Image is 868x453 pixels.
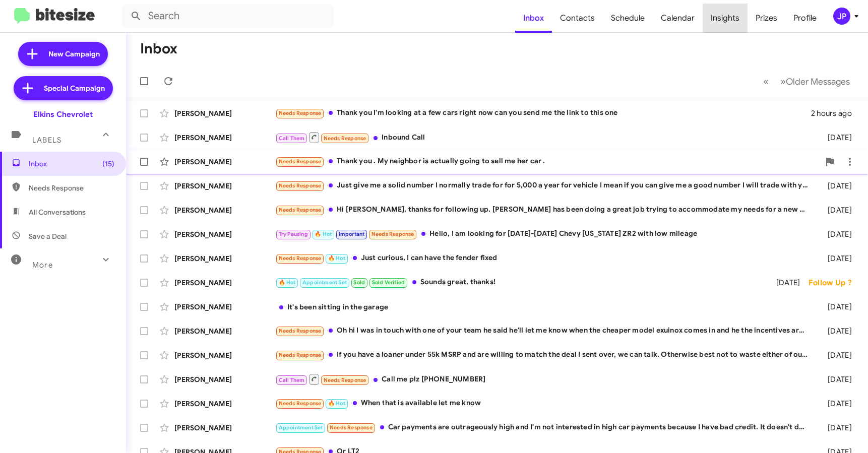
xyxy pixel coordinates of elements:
[174,205,275,215] div: [PERSON_NAME]
[813,423,860,433] div: [DATE]
[279,255,322,262] span: Needs Response
[813,350,860,360] div: [DATE]
[653,4,703,33] a: Calendar
[275,349,813,361] div: If you have a loaner under 55k MSRP and are willing to match the deal I sent over, we can talk. O...
[774,71,856,92] button: Next
[813,133,860,143] div: [DATE]
[102,159,114,169] span: (15)
[315,231,332,237] span: 🔥 Hot
[371,231,414,237] span: Needs Response
[813,326,860,336] div: [DATE]
[279,135,305,142] span: Call Them
[813,205,860,215] div: [DATE]
[552,4,603,33] a: Contacts
[174,278,275,288] div: [PERSON_NAME]
[122,4,334,28] input: Search
[279,110,322,116] span: Needs Response
[174,229,275,239] div: [PERSON_NAME]
[279,377,305,383] span: Call Them
[14,76,113,100] a: Special Campaign
[811,108,860,118] div: 2 hours ago
[279,400,322,407] span: Needs Response
[174,423,275,433] div: [PERSON_NAME]
[279,207,322,213] span: Needs Response
[275,302,813,312] div: It's been sitting in the garage
[275,398,813,409] div: When that is available let me know
[29,231,67,241] span: Save a Deal
[515,4,552,33] a: Inbox
[174,399,275,409] div: [PERSON_NAME]
[279,158,322,165] span: Needs Response
[279,231,308,237] span: Try Pausing
[174,350,275,360] div: [PERSON_NAME]
[275,228,813,240] div: Hello, I am looking for [DATE]-[DATE] Chevy [US_STATE] ZR2 with low mileage
[174,302,275,312] div: [PERSON_NAME]
[275,131,813,144] div: Inbound Call
[279,352,322,358] span: Needs Response
[809,278,860,288] div: Follow Up ?
[29,183,114,193] span: Needs Response
[302,279,347,286] span: Appointment Set
[339,231,365,237] span: Important
[29,159,114,169] span: Inbox
[372,279,405,286] span: Sold Verified
[174,374,275,384] div: [PERSON_NAME]
[279,328,322,334] span: Needs Response
[780,75,786,88] span: »
[33,109,93,119] div: Elkins Chevrolet
[174,133,275,143] div: [PERSON_NAME]
[275,252,813,264] div: Just curious, I can have the fender fixed
[763,75,769,88] span: «
[825,8,857,25] button: JP
[813,181,860,191] div: [DATE]
[785,4,825,33] a: Profile
[275,107,811,119] div: Thank you I'm looking at a few cars right now can you send me the link to this one
[48,49,100,59] span: New Campaign
[758,71,856,92] nav: Page navigation example
[813,253,860,264] div: [DATE]
[330,424,373,431] span: Needs Response
[786,76,850,87] span: Older Messages
[279,279,296,286] span: 🔥 Hot
[275,156,820,167] div: Thank you . My neighbor is actually going to sell me her car .
[328,255,345,262] span: 🔥 Hot
[765,278,809,288] div: [DATE]
[174,326,275,336] div: [PERSON_NAME]
[757,71,775,92] button: Previous
[833,8,850,25] div: JP
[813,374,860,384] div: [DATE]
[748,4,785,33] a: Prizes
[275,325,813,337] div: Oh hi I was in touch with one of your team he said he'll let me know when the cheaper model exuin...
[275,277,765,288] div: Sounds great, thanks!
[279,424,323,431] span: Appointment Set
[18,42,108,66] a: New Campaign
[29,207,86,217] span: All Conversations
[324,377,366,383] span: Needs Response
[813,229,860,239] div: [DATE]
[174,181,275,191] div: [PERSON_NAME]
[275,373,813,385] div: Call me plz [PHONE_NUMBER]
[140,41,177,57] h1: Inbox
[275,180,813,191] div: Just give me a solid number I normally trade for for 5,000 a year for vehicle I mean if you can g...
[353,279,365,286] span: Sold
[174,157,275,167] div: [PERSON_NAME]
[279,182,322,189] span: Needs Response
[813,302,860,312] div: [DATE]
[174,108,275,118] div: [PERSON_NAME]
[275,204,813,216] div: Hi [PERSON_NAME], thanks for following up. [PERSON_NAME] has been doing a great job trying to acc...
[603,4,653,33] a: Schedule
[813,399,860,409] div: [DATE]
[324,135,366,142] span: Needs Response
[275,422,813,433] div: Car payments are outrageously high and I'm not interested in high car payments because I have bad...
[32,136,61,145] span: Labels
[174,253,275,264] div: [PERSON_NAME]
[328,400,345,407] span: 🔥 Hot
[703,4,748,33] a: Insights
